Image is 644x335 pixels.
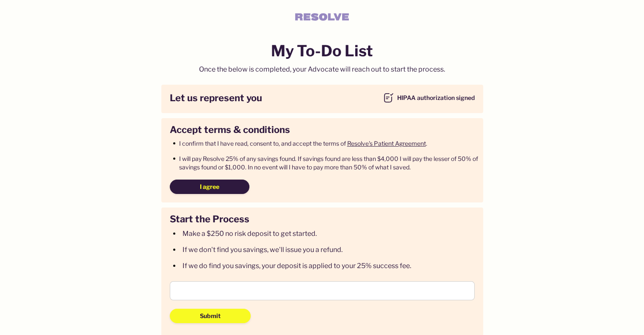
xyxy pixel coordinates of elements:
[271,40,373,61] h2: My To-Do List
[199,65,445,74] div: Once the below is completed, your Advocate will reach out to start the process.
[200,183,219,191] span: I agree
[170,180,249,194] button: I agree
[347,140,426,147] a: Resolve's Patient Agreement
[182,245,343,255] div: If we don't find you savings, we'll issue you a refund.
[177,287,467,295] iframe: Secure card payment input frame
[170,309,251,323] button: Submit
[170,123,290,136] h5: Accept terms & conditions
[170,91,262,105] h5: Let us represent you
[179,139,481,148] div: I confirm that I have read, consent to, and accept the terms of .
[182,229,317,238] div: Make a $250 no risk deposit to get started.
[397,94,475,102] div: HIPAA authorization signed
[182,261,411,271] div: If we do find you savings, your deposit is applied to your 25% success fee.
[179,155,481,171] div: I will pay Resolve 25% of any savings found. If savings found are less than $4,000 I will pay the...
[200,312,221,320] span: Submit
[170,213,249,226] h5: Start the Process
